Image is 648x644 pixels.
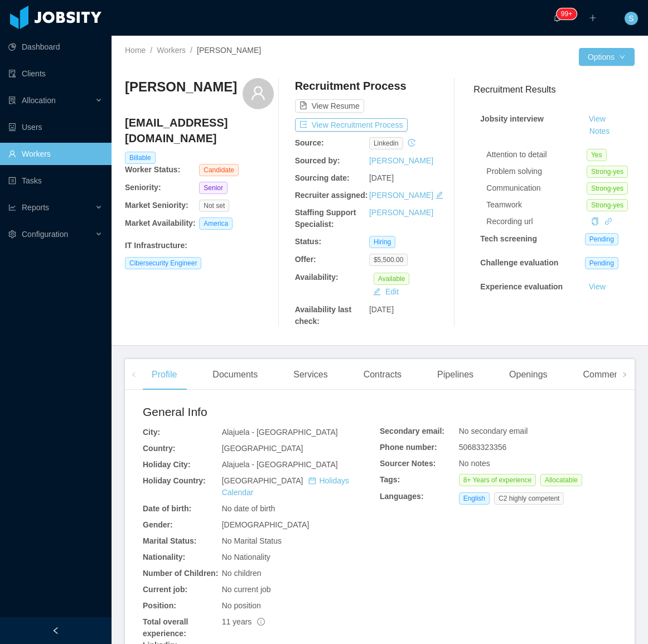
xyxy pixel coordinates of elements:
b: Date of birth: [143,504,191,513]
b: Seniority: [125,183,161,192]
span: No Marital Status [222,536,282,545]
a: icon: robotUsers [8,116,103,138]
span: / [150,46,152,55]
strong: Challenge evaluation [480,258,558,267]
span: Allocation [22,96,56,105]
span: Cibersecurity Engineer [125,257,201,269]
b: Languages: [380,492,424,501]
span: Pending [585,233,618,245]
i: icon: link [605,217,612,225]
b: Recruiter assigned: [295,191,368,200]
b: City: [143,428,160,437]
b: Holiday Country: [143,476,206,485]
div: Recording url [486,216,587,227]
span: Hiring [369,236,395,248]
div: Pipelines [428,359,482,390]
span: No notes [459,459,490,468]
div: Copy [591,216,599,227]
a: icon: exportView Recruitment Process [295,120,408,129]
a: [PERSON_NAME] [369,156,433,165]
a: Home [125,46,146,55]
button: icon: exportView Recruitment Process [295,118,408,132]
span: Not set [199,200,229,212]
b: Worker Status: [125,165,180,174]
i: icon: copy [591,217,599,225]
b: Sourcing date: [295,173,350,182]
div: Documents [204,359,267,390]
sup: 1207 [557,8,577,20]
span: Strong-yes [587,182,628,195]
b: Holiday City: [143,460,191,469]
b: Position: [143,601,176,610]
b: Marital Status: [143,536,196,545]
span: English [459,492,490,505]
span: No children [222,569,262,578]
b: Country: [143,444,175,453]
b: Total overall experience: [143,617,188,638]
span: No date of birth [222,504,275,513]
b: Source: [295,138,324,147]
span: [PERSON_NAME] [197,46,261,55]
b: IT Infrastructure : [125,241,187,250]
b: Tags: [380,475,400,484]
span: No position [222,601,261,610]
a: icon: userWorkers [8,143,103,165]
span: Configuration [22,230,68,239]
span: linkedin [369,137,403,149]
span: 50683323356 [459,443,507,452]
span: Alajuela - [GEOGRAPHIC_DATA] [222,428,338,437]
span: Pending [585,257,618,269]
strong: Tech screening [480,234,537,243]
b: Market Seniority: [125,201,188,210]
span: Billable [125,152,156,164]
b: Availability last check: [295,305,351,326]
span: Strong-yes [587,166,628,178]
b: Status: [295,237,321,246]
button: Notes [585,125,615,138]
span: [GEOGRAPHIC_DATA] [222,476,349,497]
i: icon: history [408,139,415,147]
span: [DEMOGRAPHIC_DATA] [222,520,310,529]
a: icon: auditClients [8,62,103,85]
b: Nationality: [143,553,185,561]
h2: General Info [143,403,380,421]
div: Problem solving [486,166,587,177]
a: icon: link [605,217,612,226]
span: Candidate [199,164,239,176]
i: icon: setting [8,230,16,238]
button: icon: editEdit [369,285,403,298]
i: icon: plus [589,14,597,22]
a: icon: file-textView Resume [295,101,364,110]
button: Notes [585,293,615,306]
span: America [199,217,233,230]
b: Staffing Support Specialist: [295,208,356,229]
a: Workers [157,46,186,55]
h3: Recruitment Results [473,83,635,96]
b: Phone number: [380,443,437,452]
span: Allocatable [540,474,582,486]
span: C2 highly competent [494,492,564,505]
span: info-circle [257,618,265,626]
span: 11 years [222,617,265,626]
i: icon: calendar [308,477,316,485]
div: Services [284,359,336,390]
b: Gender: [143,520,173,529]
i: icon: bell [553,14,561,22]
button: Optionsicon: down [579,48,635,66]
button: icon: file-textView Resume [295,99,364,113]
span: Alajuela - [GEOGRAPHIC_DATA] [222,460,338,469]
i: icon: solution [8,96,16,104]
a: icon: profileTasks [8,170,103,192]
a: [PERSON_NAME] [369,208,433,217]
div: Openings [500,359,557,390]
span: No Nationality [222,553,270,561]
div: Attention to detail [486,149,587,161]
i: icon: right [622,372,627,377]
a: icon: pie-chartDashboard [8,36,103,58]
h3: [PERSON_NAME] [125,78,237,96]
b: Number of Children: [143,569,218,578]
a: View [585,114,610,123]
a: [PERSON_NAME] [369,191,433,200]
div: Profile [143,359,186,390]
div: Communication [486,182,587,194]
